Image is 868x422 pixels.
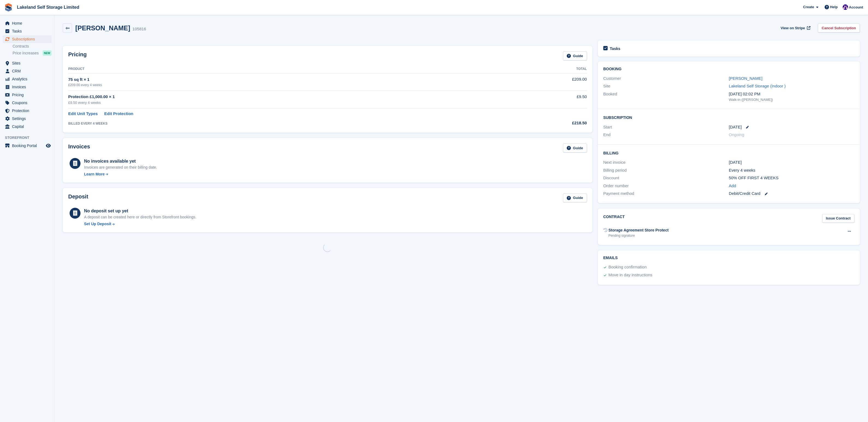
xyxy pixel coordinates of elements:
span: Home [12,19,45,27]
a: Lakeland Self Storage Limited [15,3,82,12]
div: Billing period [603,167,729,174]
span: Storefront [5,135,54,140]
h2: Booking [603,67,854,71]
h2: Pricing [68,51,87,60]
div: Walk-in ([PERSON_NAME]) [729,97,854,102]
span: Invoices [12,83,45,91]
a: menu [3,107,52,115]
span: View on Stripe [781,25,805,31]
a: Issue Contract [822,214,854,223]
div: Customer [603,75,729,82]
h2: [PERSON_NAME] [75,24,130,32]
div: Move in day instructions [609,272,652,279]
h2: Contract [603,214,625,223]
a: Guide [563,143,587,153]
a: menu [3,75,52,83]
img: stora-icon-8386f47178a22dfd0bd8f6a31ec36ba5ce8667c1dd55bd0f319d3a0aa187defe.svg [4,3,13,11]
span: Protection [12,107,45,115]
a: menu [3,27,52,35]
div: [DATE] [729,159,854,166]
a: menu [3,83,52,91]
a: menu [3,115,52,122]
div: Pending signature [609,233,669,238]
a: Lakeland Self Storage (Indoor ) [729,84,786,88]
a: View on Stripe [778,24,812,33]
div: Set Up Deposit [84,221,111,227]
div: Learn More [84,171,105,177]
p: A deposit can be created here or directly from Storefront bookings. [84,214,196,220]
div: £218.50 [491,120,587,126]
a: Cancel Subscription [818,24,860,33]
a: Learn More [84,171,157,177]
h2: Billing [603,150,854,156]
span: Coupons [12,99,45,107]
h2: Emails [603,256,854,260]
a: menu [3,142,52,150]
div: [DATE] 02:02 PM [729,91,854,97]
div: 105816 [132,26,146,32]
a: Set Up Deposit [84,221,196,227]
div: NEW [43,50,52,56]
span: Create [803,4,814,10]
a: Price increases NEW [13,50,52,56]
span: CRM [12,67,45,75]
div: Invoices are generated on their billing date. [84,165,157,170]
a: menu [3,67,52,75]
div: 75 sq ft × 1 [68,77,491,83]
a: Edit Unit Types [68,111,98,117]
div: BILLED EVERY 4 WEEKS [68,121,491,126]
span: Sites [12,59,45,67]
span: Booking Portal [12,142,45,150]
td: £9.50 [491,91,587,109]
img: Nick Aynsley [843,4,848,10]
div: Discount [603,175,729,181]
div: Start [603,124,729,130]
a: Contracts [13,44,52,49]
div: Payment method [603,191,729,197]
h2: Invoices [68,143,90,153]
div: Order number [603,183,729,189]
td: £209.00 [491,73,587,90]
span: Pricing [12,91,45,99]
div: 50% OFF FIRST 4 WEEKS [729,175,854,181]
a: menu [3,59,52,67]
div: Site [603,83,729,89]
div: Every 4 weeks [729,167,854,174]
th: Product [68,65,491,74]
div: Debit/Credit Card [729,191,854,197]
span: Tasks [12,27,45,35]
h2: Tasks [610,46,621,51]
span: Help [830,4,838,10]
a: Guide [563,51,587,60]
div: Next invoice [603,159,729,166]
a: menu [3,91,52,99]
h2: Subscription [603,115,854,120]
a: Guide [563,194,587,203]
a: Add [729,183,736,189]
div: Storage Agreement Store Protect [609,227,669,233]
div: £9.50 every 4 weeks [68,100,491,106]
a: menu [3,19,52,27]
a: menu [3,35,52,43]
h2: Deposit [68,194,88,203]
a: Edit Protection [104,111,133,117]
a: menu [3,123,52,130]
div: No deposit set up yet [84,208,196,214]
div: Protection £1,000.00 × 1 [68,94,491,100]
div: Booked [603,91,729,102]
span: Price increases [13,51,39,56]
div: Booking confirmation [609,264,647,271]
span: Settings [12,115,45,122]
a: Preview store [45,142,52,149]
div: End [603,132,729,138]
span: Ongoing [729,132,744,137]
div: No invoices available yet [84,158,157,165]
a: [PERSON_NAME] [729,76,762,81]
time: 2025-09-03 00:00:00 UTC [729,124,742,130]
a: menu [3,99,52,107]
span: Subscriptions [12,35,45,43]
span: Analytics [12,75,45,83]
span: Account [849,5,863,10]
div: £209.00 every 4 weeks [68,83,491,87]
span: Capital [12,123,45,130]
